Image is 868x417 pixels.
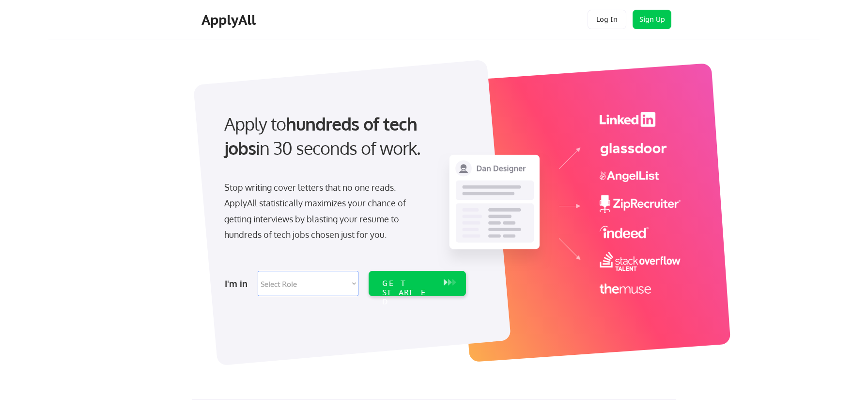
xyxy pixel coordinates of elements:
div: Apply to in 30 seconds of work. [224,112,462,161]
div: GET STARTED [382,279,434,307]
div: I'm in [225,276,252,291]
button: Sign Up [633,10,671,29]
div: ApplyAll [201,12,259,28]
strong: hundreds of tech jobs [224,113,421,159]
button: Log In [588,10,626,29]
div: Stop writing cover letters that no one reads. ApplyAll statistically maximizes your chance of get... [224,180,423,243]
